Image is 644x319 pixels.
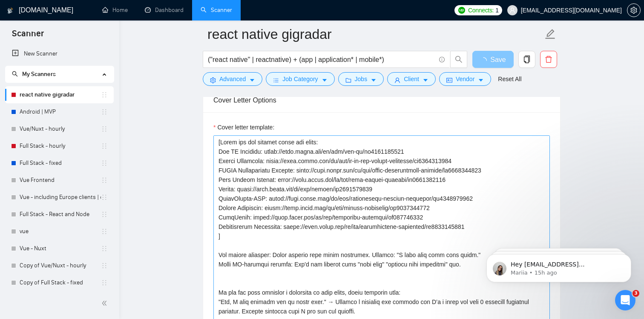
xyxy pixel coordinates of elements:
li: Vue - Nuxt [5,240,114,257]
iframe: Intercom notifications message [474,236,644,296]
li: Copy of Vue/Nuxt - hourly [5,257,114,274]
span: holder [101,160,108,167]
span: Save [490,54,506,65]
img: upwork-logo.png [458,7,465,14]
a: searchScanner [201,6,232,14]
span: copy [519,56,535,63]
span: setting [627,7,640,14]
span: holder [101,262,108,269]
a: Copy of Vue/Nuxt - hourly [20,257,101,274]
span: holder [101,108,108,115]
button: userClientcaret-down [387,72,436,86]
span: Advanced [219,74,246,84]
span: delete [540,56,557,63]
span: double-left [101,299,110,307]
span: holder [101,211,108,218]
span: Connects: [468,6,494,15]
span: holder [101,194,108,201]
span: bars [273,77,279,83]
a: Copy of Full Stack - fixed [20,274,101,291]
span: Client [404,74,419,84]
span: holder [101,228,108,235]
li: Copy of Full Stack - fixed [5,274,114,291]
span: folder [345,77,351,83]
a: Reset All [498,74,521,84]
li: vue [5,223,114,240]
span: Jobs [355,74,368,84]
label: Cover letter template: [213,123,274,132]
span: 3 [632,290,639,297]
span: holder [101,143,108,149]
a: dashboardDashboard [145,6,184,14]
li: New Scanner [5,45,114,62]
span: 1 [495,6,499,15]
button: idcardVendorcaret-down [439,72,491,86]
li: Android | MVP [5,103,114,120]
span: caret-down [371,77,377,83]
span: loading [480,57,490,64]
span: holder [101,91,108,98]
button: folderJobscaret-down [338,72,384,86]
a: setting [627,7,641,14]
a: Vue/Nuxt - hourly [20,120,101,138]
a: homeHome [102,6,128,14]
li: react native gigradar [5,86,114,103]
span: idcard [446,77,452,83]
a: New Scanner [12,45,107,62]
a: Full Stack - hourly [20,138,101,155]
span: search [12,71,18,77]
a: vue [20,223,101,240]
span: Job Category [282,74,318,84]
span: Vendor [456,74,474,84]
span: caret-down [322,77,328,83]
a: Android | MVP [20,103,101,120]
span: info-circle [439,57,445,62]
li: Full Stack - React and Node [5,206,114,223]
a: Full Stack - fixed [20,155,101,172]
a: Vue Frontend [20,172,101,189]
span: caret-down [249,77,255,83]
span: setting [210,77,216,83]
li: Vue - including Europe clients | only search title [5,189,114,206]
span: My Scanners [12,70,56,78]
a: Vue - Nuxt [20,240,101,257]
input: Search Freelance Jobs... [208,54,435,65]
div: Cover Letter Options [213,88,550,112]
button: settingAdvancedcaret-down [203,72,262,86]
a: Full Stack - React and Node [20,206,101,223]
input: Scanner name... [207,23,543,45]
li: Full Stack - hourly [5,138,114,155]
span: user [394,77,400,83]
span: search [451,56,467,63]
span: caret-down [423,77,428,83]
button: delete [540,51,557,68]
button: copy [518,51,535,68]
span: Scanner [5,27,51,45]
span: holder [101,279,108,286]
li: Vue Frontend [5,172,114,189]
button: search [450,51,467,68]
iframe: Intercom live chat [615,290,635,310]
img: logo [7,4,13,18]
button: barsJob Categorycaret-down [266,72,334,86]
span: holder [101,177,108,184]
span: holder [101,126,108,132]
a: Vue - including Europe clients | only search title [20,189,101,206]
li: Full Stack - fixed [5,155,114,172]
button: Save [472,51,514,68]
span: holder [101,245,108,252]
span: caret-down [478,77,484,83]
a: react native gigradar [20,86,101,103]
li: Vue/Nuxt - hourly [5,120,114,138]
button: setting [627,3,641,17]
span: My Scanners [22,70,56,78]
span: user [509,7,515,13]
span: edit [545,29,556,40]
